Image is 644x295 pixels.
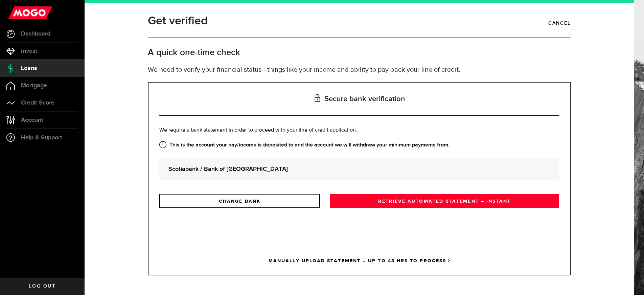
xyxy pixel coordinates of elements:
span: Help & Support [21,135,62,141]
iframe: LiveChat chat widget [616,267,644,295]
span: Mortgage [21,83,47,89]
h3: Secure bank verification [159,83,559,116]
span: Invest [21,48,37,54]
p: We need to verify your financial status—things like your income and ability to pay back your line... [148,65,571,75]
a: RETRIEVE AUTOMATED STATEMENT – INSTANT [330,194,559,208]
strong: Scotiabank / Bank of [GEOGRAPHIC_DATA] [168,164,550,174]
strong: This is the account your pay/income is deposited to and the account we will withdraw your minimum... [159,141,559,149]
span: Account [21,117,43,123]
span: Credit Score [21,100,54,106]
h1: Get verified [148,12,208,30]
span: Log out [29,284,55,289]
h2: A quick one-time check [148,47,571,58]
a: CHANGE BANK [159,194,320,208]
span: We require a bank statement in order to proceed with your line of credit application. [159,128,357,133]
span: Loans [21,65,37,71]
a: Cancel [548,18,571,29]
span: Dashboard [21,31,50,37]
